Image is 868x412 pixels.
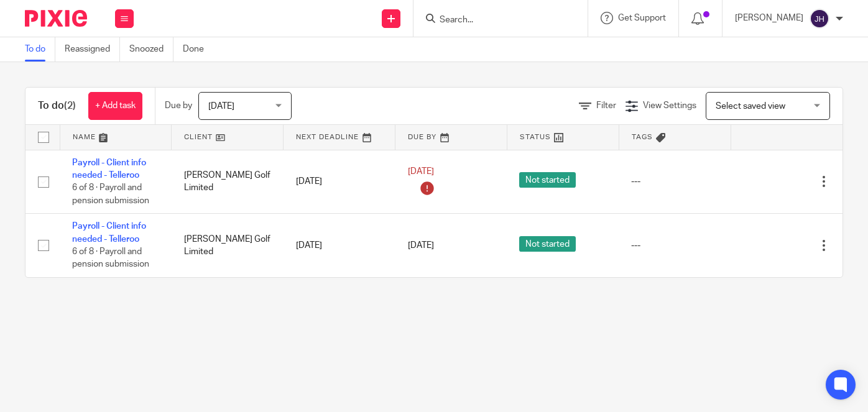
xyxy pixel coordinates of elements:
a: Reassigned [65,37,120,62]
span: Not started [519,172,576,188]
span: Tags [632,134,653,140]
td: [DATE] [284,214,395,277]
input: Search [438,15,550,26]
div: --- [631,239,718,252]
span: Filter [596,101,616,110]
a: Snoozed [129,37,173,62]
span: 6 of 8 · Payroll and pension submission [72,247,149,269]
span: [DATE] [408,167,434,176]
a: Payroll - Client info needed - Telleroo [72,158,146,180]
a: To do [25,37,55,62]
a: Payroll - Client info needed - Telleroo [72,222,146,243]
span: Get Support [618,14,666,22]
td: [DATE] [284,150,395,214]
span: Select saved view [716,102,785,111]
h1: To do [38,99,76,112]
span: [DATE] [208,102,234,111]
p: [PERSON_NAME] [735,12,803,24]
div: --- [631,175,718,188]
a: Done [183,37,213,62]
td: [PERSON_NAME] Golf Limited [172,214,284,277]
td: [PERSON_NAME] Golf Limited [172,150,284,214]
span: [DATE] [408,241,434,250]
span: (2) [64,101,76,111]
a: + Add task [88,92,142,120]
span: View Settings [643,101,696,110]
img: svg%3E [810,9,829,29]
p: Due by [165,99,192,112]
span: Not started [519,236,576,252]
span: 6 of 8 · Payroll and pension submission [72,183,149,205]
img: Pixie [25,10,87,27]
